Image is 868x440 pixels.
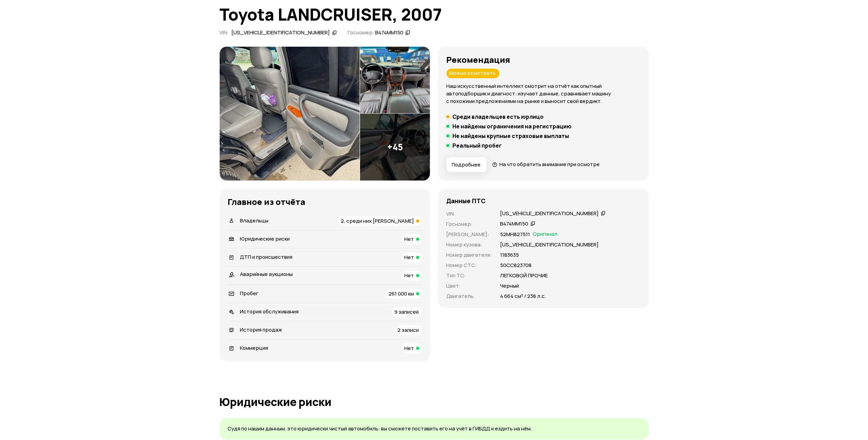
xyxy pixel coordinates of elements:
[500,241,599,248] p: [US_VEHICLE_IDENTIFICATION_NUMBER]
[240,270,293,278] span: Аварийные аукционы
[220,5,649,24] h1: Toyota LANDCRUISER, 2007
[453,142,502,149] h5: Реальный пробег
[447,210,492,218] p: VIN :
[500,272,548,279] p: ЛЕГКОВОЙ ПРОЧИЕ
[447,69,499,78] div: Можно осмотреть
[447,282,492,290] p: Цвет :
[447,262,492,269] p: Номер СТС :
[447,82,640,105] p: Наш искусственный интеллект смотрит на отчёт как опытный автоподборщик и диагност: изучает данные...
[447,55,640,65] h3: Рекомендация
[447,292,492,300] p: Двигатель :
[240,308,299,315] span: История обслуживания
[533,231,558,238] span: Оригинал
[405,345,414,352] span: Нет
[228,197,422,207] h3: Главное из отчёта
[240,217,269,224] span: Владельцы
[375,29,403,36] div: В474ММ150
[500,251,519,259] p: 1183635
[499,161,600,168] span: На что обратить внимание при осмотре
[405,235,414,243] span: Нет
[447,231,492,238] p: [PERSON_NAME] :
[447,241,492,248] p: Номер кузова :
[453,123,572,130] h5: Не найдены ограничения на регистрацию
[405,272,414,279] span: Нет
[240,290,259,297] span: Пробег
[500,292,546,300] p: 4 664 см³ / 238 л.с.
[232,29,330,36] div: [US_VEHICLE_IDENTIFICATION_NUMBER]
[452,161,481,168] span: Подробнее
[220,396,649,408] h1: Юридические риски
[341,217,414,224] span: 2, среди них [PERSON_NAME]
[348,29,374,36] span: Госномер:
[405,254,414,261] span: Нет
[240,344,268,351] span: Коммерция
[389,290,414,297] span: 261 000 км
[447,272,492,279] p: Тип ТС :
[453,132,569,139] h5: Не найдены крупные страховые выплаты
[398,326,419,334] span: 2 записи
[395,308,419,315] span: 9 записей
[240,235,290,242] span: Юридические риски
[453,113,544,120] h5: Среди владельцев есть юрлицо
[240,253,293,260] span: ДТП и происшествия
[500,210,599,217] div: [US_VEHICLE_IDENTIFICATION_NUMBER]
[447,220,492,228] p: Госномер :
[447,251,492,259] p: Номер двигателя :
[492,161,600,168] a: На что обратить внимание при осмотре
[500,282,519,290] p: Черный
[220,29,229,36] span: VIN :
[500,231,530,238] p: 52МН827511
[500,262,532,269] p: 50СС823708
[240,326,282,333] span: История продаж
[447,157,487,172] button: Подробнее
[228,425,640,432] p: Судя по нашим данным, это юридически чистый автомобиль: вы сможете поставить его на учёт в ГИБДД ...
[500,220,529,228] div: В474ММ150
[447,197,486,205] h4: Данные ПТС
